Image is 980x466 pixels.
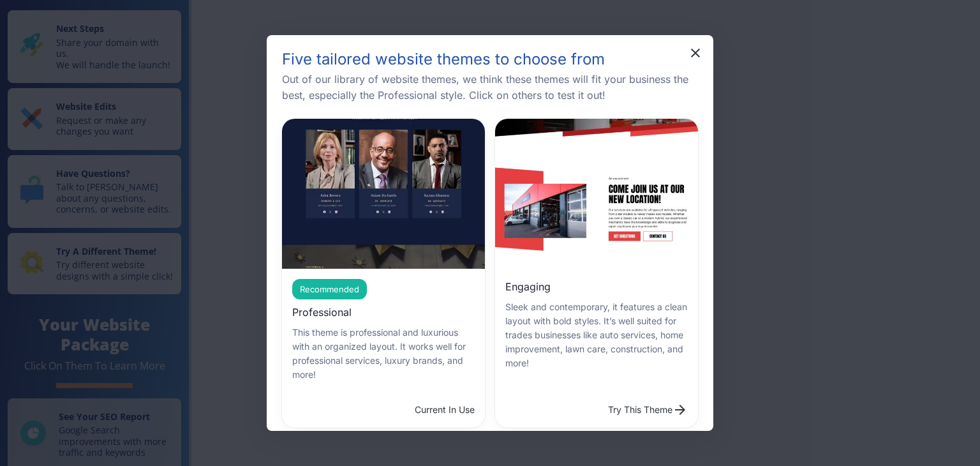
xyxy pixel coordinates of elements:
[505,300,688,370] p: Sleek and contemporary, it features a clean layout with bold styles. It’s well suited for trades ...
[603,397,693,423] button: Engaging ThemeEngagingSleek and contemporary, it features a clean layout with bold styles. It’s w...
[292,326,475,382] p: This theme is professional and luxurious with an organized layout. It works well for professional...
[282,71,698,103] h6: Out of our library of website themes, we think these themes will fit your business the best, espe...
[292,304,352,320] h6: Professional
[292,283,367,296] span: Recommended
[282,50,605,69] h5: Five tailored website themes to choose from
[505,279,551,295] h6: Engaging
